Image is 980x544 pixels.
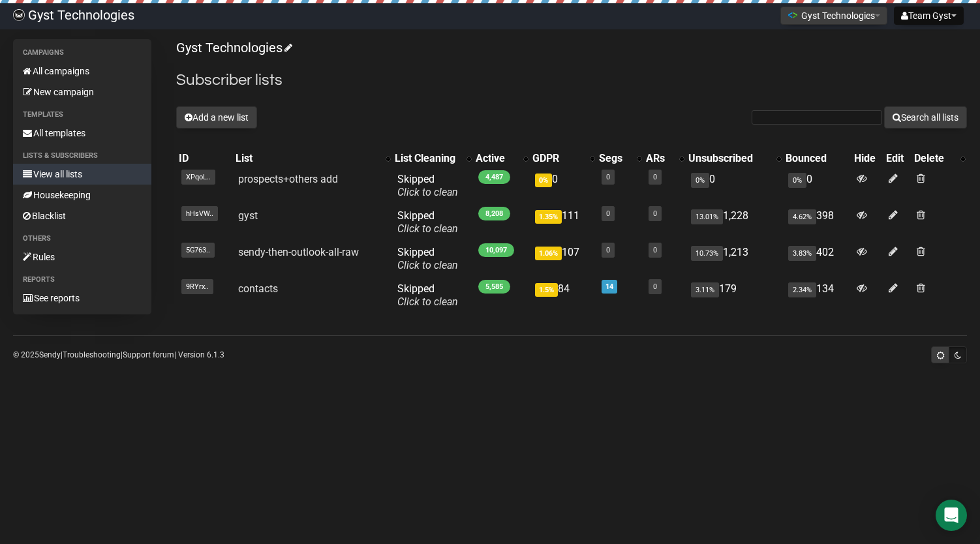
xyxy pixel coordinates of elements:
[686,204,783,241] td: 1,228
[13,288,151,309] a: See reports
[233,149,392,168] th: List: No sort applied, activate to apply an ascending sort
[883,149,911,168] th: Edit: No sort applied, sorting is disabled
[179,152,230,165] div: ID
[532,152,583,165] div: GDPR
[395,152,460,165] div: List Cleaning
[530,168,596,204] td: 0
[397,259,458,271] a: Click to clean
[397,246,458,271] span: Skipped
[397,295,458,308] a: Click to clean
[478,207,510,220] span: 8,208
[686,277,783,314] td: 179
[788,246,816,261] span: 3.83%
[653,282,657,291] a: 0
[884,106,967,128] button: Search all lists
[535,247,562,260] span: 1.06%
[653,209,657,218] a: 0
[854,152,881,165] div: Hide
[13,205,151,226] a: Blacklist
[238,282,278,295] a: contacts
[13,148,151,164] li: Lists & subscribers
[397,186,458,198] a: Click to clean
[176,149,233,168] th: ID: No sort applied, sorting is disabled
[530,241,596,277] td: 107
[13,164,151,185] a: View all lists
[606,173,610,181] a: 0
[788,10,798,20] img: 1.png
[13,61,151,82] a: All campaigns
[13,348,224,362] p: © 2025 | | | Version 6.1.3
[786,152,848,165] div: Bounced
[788,173,806,188] span: 0%
[643,149,685,168] th: ARs: No sort applied, activate to apply an ascending sort
[478,243,514,257] span: 10,097
[851,149,884,168] th: Hide: No sort applied, sorting is disabled
[13,107,151,123] li: Templates
[688,152,770,165] div: Unsubscribed
[606,209,610,218] a: 0
[788,209,816,224] span: 4.62%
[530,277,596,314] td: 84
[181,279,213,294] span: 9RYrx..
[181,206,218,221] span: hHsVW..
[653,173,657,181] a: 0
[123,350,174,359] a: Support forum
[788,282,816,297] span: 2.34%
[397,222,458,235] a: Click to clean
[783,149,851,168] th: Bounced: No sort applied, sorting is disabled
[13,231,151,247] li: Others
[886,152,909,165] div: Edit
[39,350,61,359] a: Sendy
[606,246,610,254] a: 0
[599,152,631,165] div: Segs
[181,243,215,258] span: 5G763..
[13,247,151,267] a: Rules
[530,204,596,241] td: 111
[691,173,709,188] span: 0%
[535,174,552,187] span: 0%
[397,282,458,308] span: Skipped
[936,500,967,531] div: Open Intercom Messenger
[63,350,121,359] a: Troubleshooting
[653,246,657,254] a: 0
[13,185,151,205] a: Housekeeping
[13,272,151,288] li: Reports
[596,149,644,168] th: Segs: No sort applied, activate to apply an ascending sort
[238,173,338,185] a: prospects+others add
[236,152,379,165] div: List
[13,9,25,21] img: 4bbcbfc452d929a90651847d6746e700
[176,40,290,55] a: Gyst Technologies
[530,149,596,168] th: GDPR: No sort applied, activate to apply an ascending sort
[176,68,967,92] h2: Subscriber lists
[691,282,719,297] span: 3.11%
[13,45,151,61] li: Campaigns
[476,152,516,165] div: Active
[176,106,257,128] button: Add a new list
[686,168,783,204] td: 0
[478,170,510,184] span: 4,487
[478,280,510,294] span: 5,585
[535,210,562,224] span: 1.35%
[392,149,473,168] th: List Cleaning: No sort applied, activate to apply an ascending sort
[473,149,529,168] th: Active: No sort applied, activate to apply an ascending sort
[238,246,359,258] a: sendy-then-outlook-all-raw
[783,204,851,241] td: 398
[535,283,558,297] span: 1.5%
[783,241,851,277] td: 402
[783,168,851,204] td: 0
[914,152,954,165] div: Delete
[605,282,613,291] a: 14
[783,277,851,314] td: 134
[894,7,964,25] button: Team Gyst
[691,209,723,224] span: 13.01%
[911,149,967,168] th: Delete: No sort applied, activate to apply an ascending sort
[686,149,783,168] th: Unsubscribed: No sort applied, activate to apply an ascending sort
[686,241,783,277] td: 1,213
[691,246,723,261] span: 10.73%
[13,82,151,102] a: New campaign
[13,123,151,144] a: All templates
[181,170,215,185] span: XPqoL..
[238,209,258,222] a: gyst
[646,152,672,165] div: ARs
[780,7,887,25] button: Gyst Technologies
